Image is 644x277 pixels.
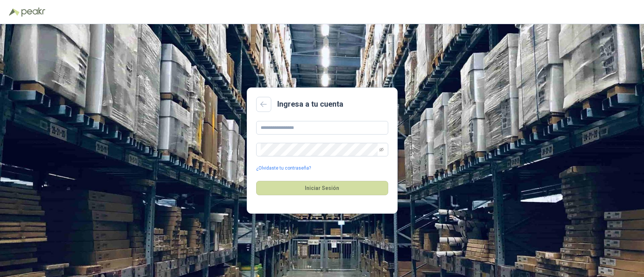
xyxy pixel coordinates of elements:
a: ¿Olvidaste tu contraseña? [256,165,311,172]
h2: Ingresa a tu cuenta [277,98,343,110]
button: Iniciar Sesión [256,181,388,195]
span: eye-invisible [379,147,384,152]
img: Peakr [21,8,45,17]
img: Logo [9,8,20,16]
